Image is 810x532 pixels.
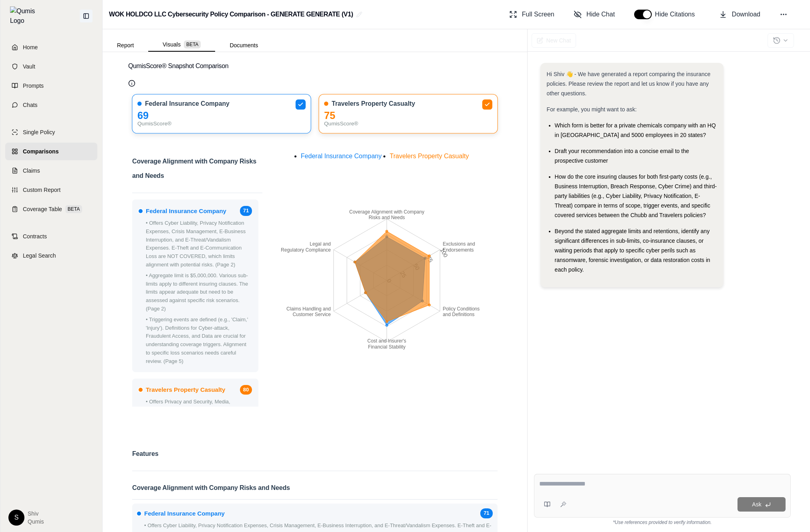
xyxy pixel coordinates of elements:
button: Ask [737,497,786,512]
tspan: Customer Service [293,312,331,317]
span: Contracts [23,232,47,240]
span: Hide Chat [586,10,615,19]
a: Contracts [5,228,97,245]
span: Shiv [28,510,44,518]
span: Travelers Property Casualty [146,385,225,395]
p: • Offers Cyber Liability, Privacy Notification Expenses, Crisis Management, E-Business Interrupti... [146,219,252,269]
span: Federal Insurance Company [145,100,230,108]
h2: WOK HOLDCO LLC Cybersecurity Policy Comparison - GENERATE GENERATE (V1) [109,7,353,22]
h2: Features [132,447,158,466]
div: QumisScore® [324,120,492,128]
tspan: Regulatory Compliance [281,247,331,253]
div: 75 [324,111,492,120]
button: Visuals [148,38,215,52]
tspan: 75 [426,255,435,264]
span: Draft your recommendation into a concise email to the prospective customer [555,148,689,164]
a: Prompts [5,77,97,95]
span: Vault [23,62,35,71]
div: 69 [137,111,306,120]
a: Comparisons [5,143,97,160]
span: Custom Report [23,186,60,194]
h3: Coverage Alignment with Company Risks and Needs [132,482,498,500]
button: Qumis Score Info [128,80,135,87]
span: Home [23,43,38,51]
tspan: Risks and Needs [369,215,405,220]
span: Travelers Property Casualty [390,153,469,159]
a: Legal Search [5,247,97,264]
span: Federal Insurance Company [301,153,382,159]
tspan: and Definitions [443,312,474,317]
p: • Offers Privacy and Security, Media, Technology Errors & Omissions liability, Regulatory Proceed... [146,398,252,456]
p: • Aggregate limit is $5,000,000. Various sub-limits apply to different insuring clauses. The limi... [146,272,252,313]
span: Federal Insurance Company [144,509,225,518]
button: Collapse sidebar [80,10,93,22]
button: Hide Chat [570,6,618,22]
span: Prompts [23,82,44,90]
span: Qumis [28,518,44,526]
div: *Use references provided to verify information. [534,518,791,526]
span: 80 [240,385,252,395]
tspan: 100 [439,247,449,258]
button: Full Screen [506,6,558,22]
span: 71 [480,508,492,518]
tspan: Cost and Insurer's [367,339,406,344]
button: Report [103,39,148,52]
span: Comparisons [23,147,58,155]
tspan: Exclusions and [443,242,475,247]
div: QumisScore® [137,120,306,128]
a: Chats [5,96,97,114]
tspan: Policy Conditions [443,306,480,312]
button: QumisScore® Snapshot Comparison [128,53,502,79]
a: Single Policy [5,123,97,141]
span: Beyond the stated aggregate limits and retentions, identify any significant differences in sub-li... [555,228,710,273]
span: Which form is better for a private chemicals company with an HQ in [GEOGRAPHIC_DATA] and 5000 emp... [555,122,716,138]
span: Coverage Table [23,205,62,213]
span: 71 [240,206,252,216]
tspan: Endorsements [443,247,474,253]
tspan: Financial Stability [368,344,405,350]
a: Vault [5,58,97,75]
img: Qumis Logo [10,6,40,26]
tspan: Claims Handling and [286,306,331,312]
span: How do the core insuring clauses for both first-party costs (e.g., Business Interruption, Breach ... [555,173,717,218]
span: Claims [23,167,40,175]
span: Hide Citations [655,10,700,19]
a: Custom Report [5,181,97,199]
a: Home [5,38,97,56]
span: BETA [65,205,82,213]
span: Hi Shiv 👋 - We have generated a report comparing the insurance policies. Please review the report... [547,71,711,97]
span: Single Policy [23,128,55,136]
p: • Triggering events are defined (e.g., 'Claim,' 'Injury'). Definitions for Cyber-attack, Fraudule... [146,316,252,366]
a: Coverage TableBETA [5,200,97,218]
span: Travelers Property Casualty [332,100,415,108]
span: BETA [184,40,201,48]
button: Download [716,6,764,22]
span: Chats [23,101,38,109]
span: Federal Insurance Company [146,206,226,216]
tspan: Coverage Alignment with Company [349,209,424,215]
button: Documents [215,39,272,52]
span: Full Screen [522,10,554,19]
h2: Coverage Alignment with Company Risks and Needs [132,154,262,188]
a: Claims [5,162,97,179]
span: For example, you might want to ask: [547,106,637,113]
span: Ask [752,501,761,508]
span: Legal Search [23,252,56,260]
div: S [8,510,24,526]
span: Download [732,10,760,19]
tspan: Legal and [310,242,331,247]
